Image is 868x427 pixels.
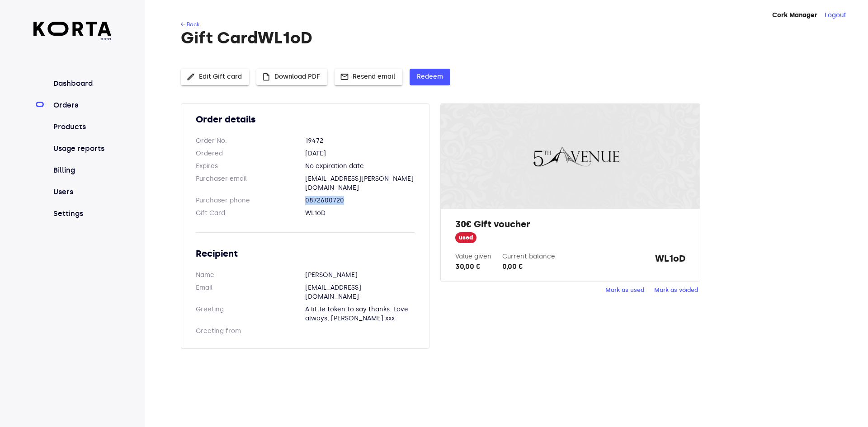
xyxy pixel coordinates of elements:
[186,72,195,81] span: edit
[256,69,327,85] button: Download PDF
[455,253,491,260] label: Value given
[52,143,112,154] a: Usage reports
[181,21,199,28] a: ← Back
[305,209,415,218] dd: WL1oD
[188,71,242,83] span: Edit Gift card
[181,69,249,85] button: Edit Gift card
[603,283,646,297] button: Mark as used
[654,285,698,296] span: Mark as voided
[196,209,305,218] dt: Gift Card
[455,234,476,242] span: used
[196,271,305,280] dt: Name
[196,162,305,171] dt: Expires
[52,100,112,111] a: Orders
[196,196,305,205] dt: Purchaser phone
[52,122,112,132] a: Products
[196,149,305,158] dt: Ordered
[652,283,700,297] button: Mark as voided
[340,72,349,81] span: mail
[181,72,249,80] a: Edit Gift card
[196,113,415,126] h2: Order details
[455,218,685,230] h2: 30€ Gift voucher
[52,165,112,176] a: Billing
[305,305,415,323] dd: A little token to say thanks. Love always, [PERSON_NAME] xxx
[181,29,830,47] h1: Gift Card WL1oD
[52,78,112,89] a: Dashboard
[196,136,305,145] dt: Order No.
[502,253,555,260] label: Current balance
[605,285,644,296] span: Mark as used
[33,22,112,42] a: beta
[33,36,112,42] span: beta
[335,69,402,85] button: Resend email
[502,261,555,272] div: 0,00 €
[264,71,320,83] span: Download PDF
[305,174,415,192] dd: [EMAIL_ADDRESS][PERSON_NAME][DOMAIN_NAME]
[305,162,415,171] dd: No expiration date
[342,71,395,83] span: Resend email
[262,72,271,81] span: insert_drive_file
[52,187,112,197] a: Users
[455,261,491,272] div: 30,00 €
[410,69,450,85] button: Redeem
[305,136,415,145] dd: 19472
[772,11,817,19] strong: Cork Manager
[196,327,305,336] dt: Greeting from
[196,283,305,301] dt: Email
[825,11,846,20] button: Logout
[417,71,443,83] span: Redeem
[305,283,415,301] dd: [EMAIL_ADDRESS][DOMAIN_NAME]
[33,22,112,36] img: Korta
[305,196,415,205] dd: 0872600720
[196,305,305,323] dt: Greeting
[305,271,415,280] dd: [PERSON_NAME]
[655,252,685,272] strong: WL1oD
[196,174,305,192] dt: Purchaser email
[196,247,415,260] h2: Recipient
[52,208,112,219] a: Settings
[305,149,415,158] dd: [DATE]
